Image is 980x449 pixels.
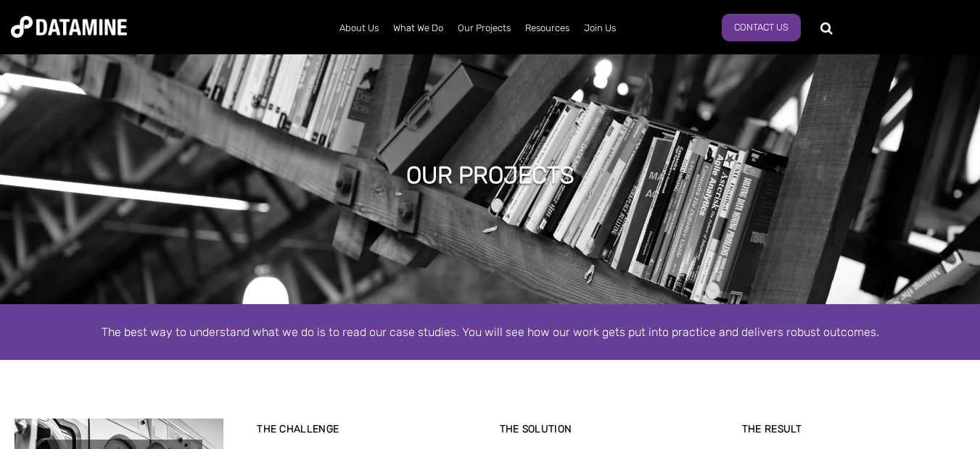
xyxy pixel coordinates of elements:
[77,322,904,342] div: The best way to understand what we do is to read our case studies. You will see how our work gets...
[577,9,623,47] a: Join Us
[518,9,577,47] a: Resources
[742,423,802,435] strong: THE RESULT
[406,159,575,191] h1: Our projects
[500,423,572,435] strong: THE SOLUTION
[11,16,127,38] img: Datamine
[332,9,386,47] a: About Us
[722,14,801,41] a: Contact Us
[450,9,518,47] a: Our Projects
[257,423,339,435] strong: THE CHALLENGE
[386,9,450,47] a: What We Do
